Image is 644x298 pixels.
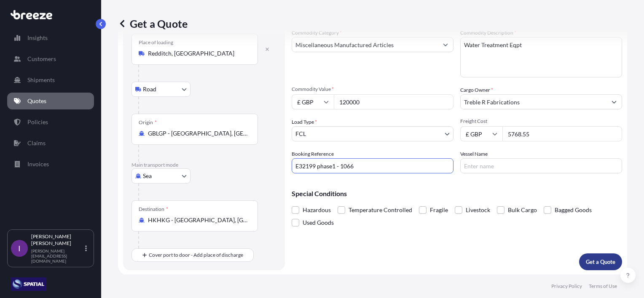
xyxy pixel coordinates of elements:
p: Get a Quote [118,17,188,30]
a: Terms of Use [589,283,617,290]
input: Origin [148,129,247,138]
input: Destination [148,216,247,224]
p: Claims [27,139,46,147]
span: FCL [295,130,306,138]
p: [PERSON_NAME] [PERSON_NAME] [31,233,83,247]
input: Full name [461,94,606,109]
span: Used Goods [303,216,334,229]
label: Booking Reference [292,150,334,158]
img: organization-logo [11,277,46,291]
a: Customers [7,51,94,67]
span: Bulk Cargo [508,204,537,216]
a: Policies [7,114,94,130]
p: Get a Quote [586,258,615,266]
input: Your internal reference [292,158,453,173]
button: Show suggestions [606,94,622,109]
input: Type amount [334,94,453,109]
p: Main transport mode [131,162,276,168]
label: Vessel Name [460,150,488,158]
input: Enter name [460,158,622,173]
button: Select transport [131,82,191,97]
a: Claims [7,135,94,152]
input: Enter amount [502,126,622,141]
p: Policies [27,118,48,126]
div: Origin [139,119,157,126]
p: Insights [27,34,48,42]
label: Cargo Owner [460,86,493,94]
span: Livestock [466,204,490,216]
p: Invoices [27,160,49,168]
a: Shipments [7,72,94,88]
span: Sea [143,172,152,180]
span: Hazardous [303,204,331,216]
span: Commodity Value [292,86,453,93]
input: Place of loading [148,49,247,58]
a: Privacy Policy [551,283,582,290]
p: Quotes [27,97,46,105]
span: Temperature Controlled [349,204,412,216]
p: Special Conditions [292,190,622,197]
span: Load Type [292,118,317,126]
span: I [18,244,21,253]
div: Destination [139,206,168,213]
span: Freight Cost [460,118,622,125]
p: [PERSON_NAME][EMAIL_ADDRESS][DOMAIN_NAME] [31,248,83,263]
button: Get a Quote [579,253,622,270]
p: Shipments [27,76,55,84]
a: Quotes [7,93,94,109]
button: Select transport [131,168,191,184]
p: Customers [27,55,56,63]
button: Cover port to door - Add place of discharge [131,248,254,262]
span: Fragile [430,204,448,216]
button: FCL [292,126,453,141]
a: Invoices [7,156,94,173]
span: Road [143,85,156,93]
span: Cover port to door - Add place of discharge [149,251,243,259]
a: Insights [7,29,94,46]
span: Bagged Goods [555,204,592,216]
